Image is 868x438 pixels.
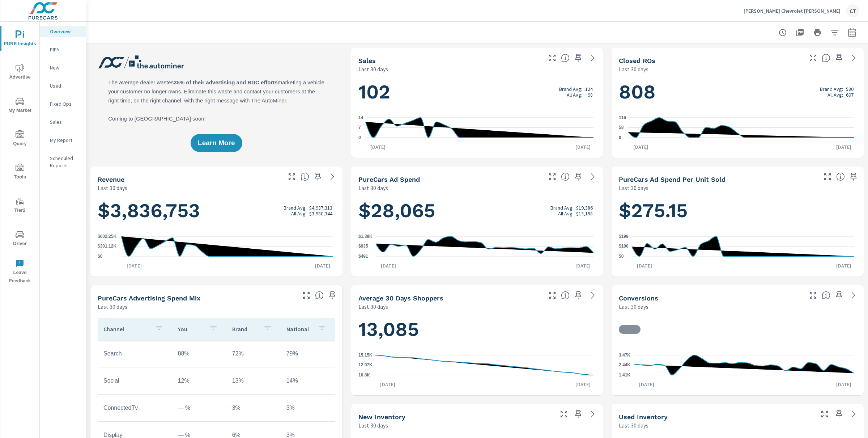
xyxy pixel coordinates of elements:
a: See more details in report [587,408,599,420]
td: 3% [281,399,335,417]
p: [DATE] [634,381,659,388]
p: 98 [588,92,593,98]
p: All Avg: [291,211,307,216]
h1: 808 [619,80,856,104]
div: nav menu [0,22,39,288]
span: Number of vehicles sold by the dealership over the selected date range. [Source: This data is sou... [561,54,570,62]
p: Fixed Ops [50,100,80,108]
p: You [178,325,203,333]
p: [PERSON_NAME] Chevrolet [PERSON_NAME] [744,8,841,14]
span: Learn More [198,140,235,146]
h5: PureCars Advertising Spend Mix [98,294,200,302]
text: 3.47K [619,353,630,358]
h1: 102 [358,80,596,104]
p: Last 30 days [98,302,127,311]
span: Total cost of media for all PureCars channels for the selected dealership group over the selected... [561,172,570,181]
p: All Avg: [558,211,574,216]
div: New [40,62,86,73]
span: Save this to your personalized report [573,171,584,182]
span: This table looks at how you compare to the amount of budget you spend per channel as opposed to y... [315,291,324,300]
p: 580 [846,86,854,92]
div: Overview [40,26,86,37]
p: $3,980,344 [309,211,332,216]
h5: New Inventory [358,413,405,421]
button: Make Fullscreen [546,290,558,301]
text: 15.15K [358,353,373,358]
div: CT [846,4,859,17]
button: Apply Filters [827,25,842,40]
button: Make Fullscreen [807,290,819,301]
p: Last 30 days [619,65,648,73]
p: [DATE] [365,143,391,151]
button: Make Fullscreen [558,408,570,420]
text: $100 [619,244,629,249]
button: Print Report [810,25,825,40]
p: Last 30 days [358,65,388,73]
text: 116 [619,115,626,120]
div: Sales [40,117,86,127]
span: My Market [3,97,37,115]
p: National [286,325,312,333]
p: [DATE] [628,143,654,151]
h1: $275.15 [619,198,856,223]
text: $0 [98,254,103,259]
text: 7 [358,125,361,130]
p: [DATE] [376,262,401,269]
div: Scheduled Reports [40,153,86,171]
td: 79% [281,345,335,363]
p: 607 [846,92,854,98]
p: Last 30 days [619,421,648,430]
text: $199 [619,234,629,239]
span: A rolling 30 day total of daily Shoppers on the dealership website, averaged over the selected da... [561,291,570,300]
p: [DATE] [570,262,596,269]
p: Brand Avg: [550,205,574,211]
p: Brand Avg: [820,86,843,92]
p: All Avg: [567,92,582,98]
a: See more details in report [587,171,599,182]
td: 12% [172,372,226,390]
text: 1.41K [619,372,630,378]
h1: $3,836,753 [98,198,335,223]
p: [DATE] [831,262,856,269]
span: Leave Feedback [3,259,37,285]
h5: PureCars Ad Spend [358,176,420,183]
text: 0 [358,135,361,140]
span: Driver [3,230,37,248]
p: $13,158 [576,211,593,216]
button: "Export Report to PDF" [793,25,807,40]
p: Brand Avg: [284,205,307,211]
td: Search [98,345,172,363]
p: [DATE] [122,262,147,269]
text: $935 [358,244,368,249]
p: Last 30 days [619,302,648,311]
a: See more details in report [848,408,859,420]
button: Make Fullscreen [546,171,558,182]
a: See more details in report [848,290,859,301]
text: $0 [619,254,624,259]
a: See more details in report [327,171,338,182]
span: Number of Repair Orders Closed by the selected dealership group over the selected time range. [So... [822,54,830,62]
span: Save this to your personalized report [573,52,584,64]
p: 124 [585,86,593,92]
span: Save this to your personalized report [833,52,845,64]
p: [DATE] [570,381,596,388]
p: $19,386 [576,205,593,211]
span: Query [3,130,37,148]
span: Advertise [3,64,37,81]
span: Save this to your personalized report [327,290,338,301]
h1: $28,065 [358,198,596,223]
text: 14 [358,115,363,120]
p: PIPA [50,46,80,53]
text: 58 [619,125,624,130]
p: All Avg: [827,92,843,98]
p: Brand Avg: [559,86,582,92]
span: Tier2 [3,197,37,215]
h5: Conversions [619,294,658,302]
h5: Average 30 Days Shoppers [358,294,443,302]
span: Total sales revenue over the selected date range. [Source: This data is sourced from the dealer’s... [301,172,309,181]
button: Make Fullscreen [301,290,312,301]
span: Average cost of advertising per each vehicle sold at the dealer over the selected date range. The... [836,172,845,181]
h5: PureCars Ad Spend Per Unit Sold [619,176,726,183]
button: Select Date Range [845,25,859,40]
p: Last 30 days [619,184,648,192]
